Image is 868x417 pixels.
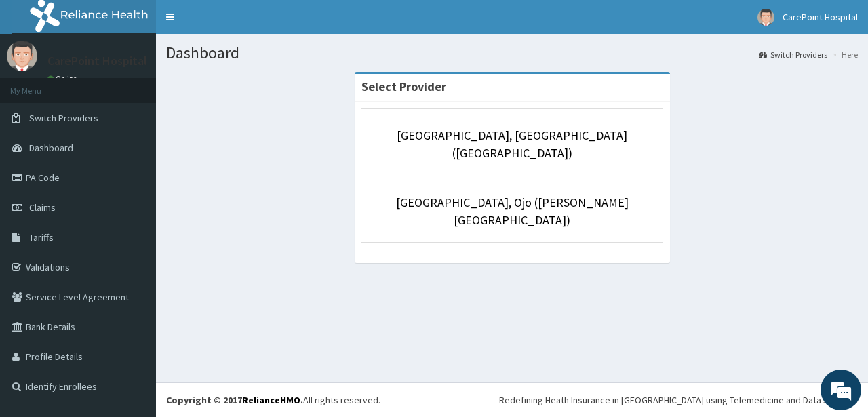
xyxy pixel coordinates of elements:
span: CarePoint Hospital [783,11,858,23]
div: Redefining Heath Insurance in [GEOGRAPHIC_DATA] using Telemedicine and Data Science! [499,393,858,407]
img: User Image [757,9,774,26]
span: Claims [29,201,56,214]
img: User Image [7,41,37,71]
a: RelianceHMO [242,394,300,406]
a: [GEOGRAPHIC_DATA], [GEOGRAPHIC_DATA] ([GEOGRAPHIC_DATA]) [397,127,627,161]
span: Tariffs [29,231,54,243]
a: Online [47,74,80,83]
span: Dashboard [29,142,73,154]
footer: All rights reserved. [156,382,868,417]
li: Here [829,49,858,60]
a: Switch Providers [759,49,827,60]
strong: Copyright © 2017 . [166,394,303,406]
p: CarePoint Hospital [47,55,147,67]
strong: Select Provider [361,79,446,94]
span: Switch Providers [29,112,98,124]
h1: Dashboard [166,44,858,62]
a: [GEOGRAPHIC_DATA], Ojo ([PERSON_NAME][GEOGRAPHIC_DATA]) [396,195,629,228]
